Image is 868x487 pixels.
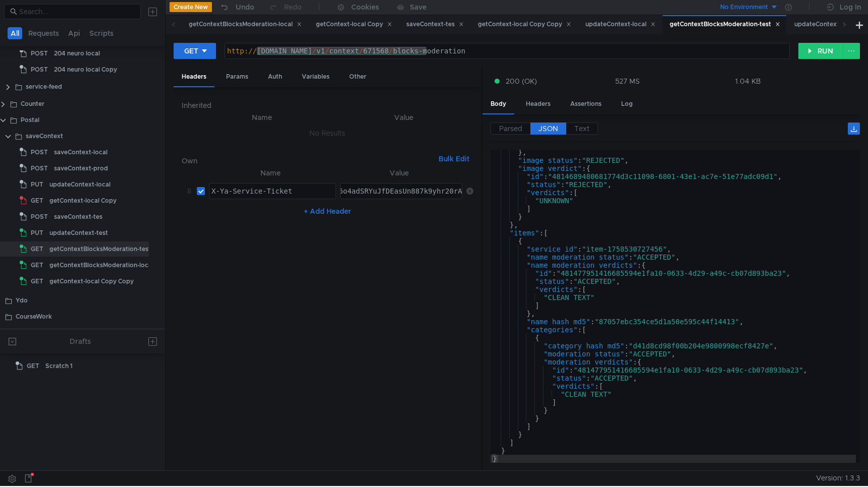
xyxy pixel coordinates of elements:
div: Assertions [562,95,610,113]
h6: Inherited [182,99,473,111]
div: 204 neuro local Copy [54,62,117,77]
span: POST [31,62,48,77]
span: GET [31,193,43,208]
div: updateContext-local [585,19,656,30]
div: GET [184,45,198,56]
th: Value [334,111,473,124]
span: PUT [31,177,43,192]
div: Log In [840,1,861,13]
div: getContextBlocksModeration-local [49,258,153,273]
div: getContext-local Copy Copy [478,19,571,30]
div: Variables [294,68,338,86]
div: updateContext-test [49,225,108,240]
div: getContextBlocksModeration-test [670,19,780,30]
div: saveContext-prod [54,161,108,176]
button: Requests [25,27,62,39]
div: Counter [21,96,44,111]
div: Undo [236,1,254,13]
div: getContext-local Copy Copy [49,274,134,289]
div: getContextBlocksModeration-local [189,19,302,30]
button: + Add Header [300,205,355,217]
div: Other [341,68,374,86]
div: Redo [284,1,302,13]
span: PUT [31,225,43,240]
span: POST [31,161,48,176]
div: Ydo [16,293,28,308]
div: Body [482,95,514,114]
th: Name [190,111,334,124]
span: GET [31,258,43,273]
div: getContext-local Copy [49,193,117,208]
div: saveContext-tes [406,19,464,30]
div: Params [218,68,256,86]
button: RUN [798,43,843,59]
th: Value [336,167,462,179]
span: POST [31,46,48,61]
div: updateContext-test [794,19,862,30]
button: Scripts [86,27,117,39]
input: Search... [19,6,135,17]
div: Headers [174,68,214,87]
button: Api [65,27,83,39]
div: Cookies [351,1,379,13]
button: GET [174,43,216,59]
span: GET [31,241,43,257]
div: Drafts [70,335,91,347]
span: Parsed [499,124,522,133]
span: Text [574,124,589,133]
div: 204 neuro local [54,46,100,61]
span: Version: 1.3.3 [816,471,860,485]
div: 1.04 KB [735,77,761,86]
div: saveContext-tes [54,209,102,224]
div: Headers [518,95,559,113]
div: Save [410,4,426,11]
div: Auth [260,68,290,86]
nz-embed-empty: No Results [309,129,345,138]
span: POST [31,209,48,224]
span: GET [31,274,43,289]
span: POST [31,145,48,160]
button: Create New [170,2,212,12]
div: getContext-local Copy [316,19,392,30]
button: All [8,27,22,39]
h6: Own [182,155,435,167]
th: Name [205,167,336,179]
div: No Environment [720,3,768,12]
div: saveContext-local [54,145,107,160]
div: Log [613,95,641,113]
div: Postal [21,112,39,128]
button: Bulk Edit [435,153,473,165]
span: 200 (OK) [506,76,537,87]
div: 527 MS [615,77,640,86]
div: updateContext-local [49,177,111,192]
div: Scratch 1 [45,358,73,374]
div: CourseWork [16,309,52,324]
span: JSON [538,124,558,133]
div: saveContext [26,129,63,144]
div: service-feed [26,79,62,94]
span: GET [27,358,39,374]
div: getContextBlocksModeration-test [49,241,151,257]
